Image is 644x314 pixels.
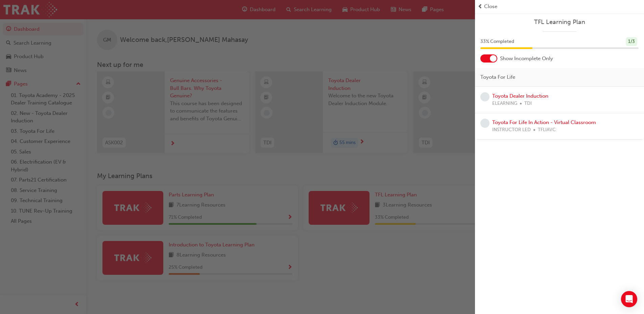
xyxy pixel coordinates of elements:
[492,126,531,134] span: INSTRUCTOR LED
[480,119,490,128] span: learningRecordVerb_NONE-icon
[500,55,553,63] span: Show Incomplete Only
[492,119,596,125] a: Toyota For Life In Action - Virtual Classroom
[492,100,517,107] span: ELEARNING
[538,126,556,134] span: TFLIAVC
[480,18,639,26] a: TFL Learning Plan
[480,73,515,81] span: Toyota For Life
[621,291,637,307] div: Open Intercom Messenger
[524,100,532,107] span: TDI
[484,3,497,10] span: Close
[480,92,490,101] span: learningRecordVerb_NONE-icon
[480,38,514,46] span: 33 % Completed
[478,3,483,10] span: prev-icon
[626,37,637,46] div: 1 / 3
[478,3,641,10] button: prev-iconClose
[492,93,548,99] a: Toyota Dealer Induction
